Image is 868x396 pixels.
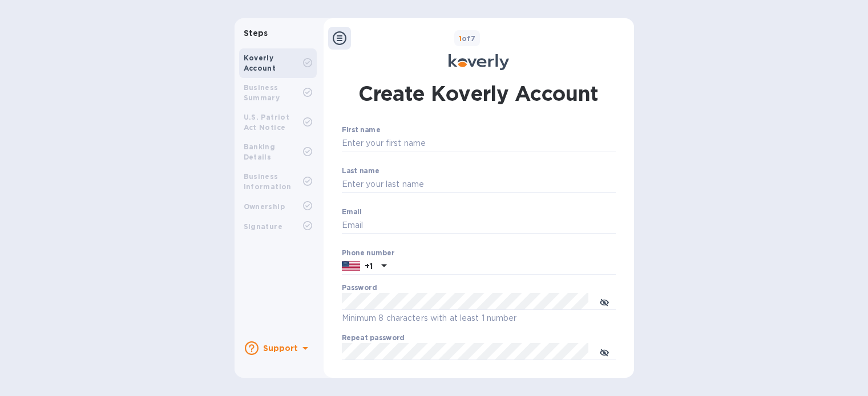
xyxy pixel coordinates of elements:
span: 1 [459,34,462,43]
label: Last name [342,168,380,174]
label: Email [342,209,362,215]
b: of 7 [459,34,476,43]
img: US [342,260,360,272]
input: Enter your last name [342,176,616,193]
b: Steps [244,28,268,38]
b: Banking Details [244,142,276,161]
p: +1 [365,260,373,272]
b: Support [263,344,298,353]
label: Repeat password [342,335,405,342]
b: Signature [244,222,283,231]
button: toggle password visibility [593,340,616,363]
b: Business Information [244,172,292,191]
b: Business Summary [244,83,280,102]
label: Password [342,285,377,292]
b: Koverly Account [244,54,276,72]
h1: Create Koverly Account [358,79,599,108]
b: U.S. Patriot Act Notice [244,113,290,132]
keeper-lock: Open Keeper Popup [600,137,614,150]
b: Ownership [244,202,285,211]
input: Email [342,217,616,234]
label: First name [342,127,380,134]
label: Phone number [342,250,394,256]
button: toggle password visibility [593,290,616,313]
input: Enter your first name [342,135,616,152]
p: Minimum 8 characters with at least 1 number [342,312,616,325]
